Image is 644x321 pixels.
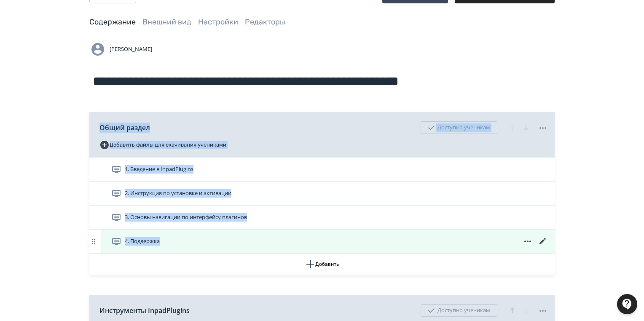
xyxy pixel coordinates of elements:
[125,237,160,246] span: 4. Поддержка
[245,17,285,27] a: Редакторы
[89,182,555,206] div: 2. Инструкция по установке и активации
[125,213,247,222] span: 3. Основы навигации по интерфейсу плагинов
[89,230,555,254] div: 4. Поддержка
[421,121,497,134] div: Доступно ученикам
[142,17,191,27] a: Внешний вид
[421,304,497,317] div: Доступно ученикам
[89,17,136,27] a: Содержание
[198,17,238,27] a: Настройки
[110,45,152,53] span: [PERSON_NAME]
[125,165,193,174] span: 1. Введение в InpadPlugins
[99,123,150,133] span: Общий раздел
[125,189,231,198] span: 2. Инструкция по установке и активации
[89,206,555,230] div: 3. Основы навигации по интерфейсу плагинов
[89,254,555,275] button: Добавить
[99,138,226,152] button: Добавить файлы для скачивания учениками
[89,158,555,182] div: 1. Введение в InpadPlugins
[99,305,190,316] span: Инструменты InpadPlugins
